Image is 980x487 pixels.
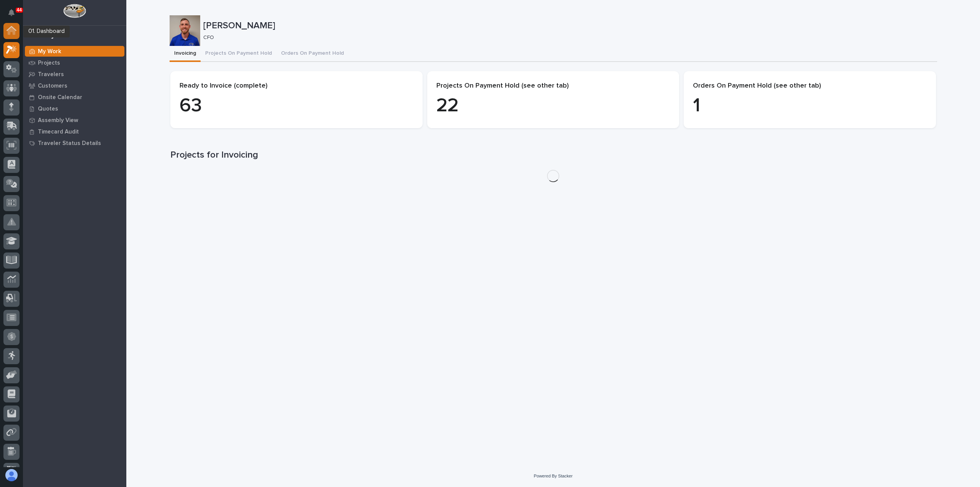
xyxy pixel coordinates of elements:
[203,34,931,41] p: CFO
[23,114,126,126] a: Assembly View
[170,46,201,62] button: Invoicing
[23,103,126,114] a: Quotes
[170,150,936,161] h1: Projects for Invoicing
[38,71,64,78] p: Travelers
[23,57,126,68] a: Projects
[180,94,413,117] p: 63
[201,46,276,62] button: Projects On Payment Hold
[203,20,934,31] p: [PERSON_NAME]
[534,474,572,478] a: Powered By Stacker
[23,46,126,57] a: My Work
[180,82,413,90] p: Ready to Invoice (complete)
[23,68,126,80] a: Travelers
[38,60,60,67] p: Projects
[10,9,20,21] div: Notifications44
[38,94,82,101] p: Onsite Calendar
[693,94,927,117] p: 1
[23,126,126,137] a: Timecard Audit
[38,106,58,112] p: Quotes
[17,7,22,13] p: 44
[23,80,126,91] a: Customers
[23,91,126,103] a: Onsite Calendar
[436,94,670,117] p: 22
[436,82,670,90] p: Projects On Payment Hold (see other tab)
[38,48,61,55] p: My Work
[693,82,927,90] p: Orders On Payment Hold (see other tab)
[3,467,20,483] button: users-avatar
[29,32,67,40] div: 02. Projects
[276,46,348,62] button: Orders On Payment Hold
[3,5,20,21] button: Notifications
[38,140,101,147] p: Traveler Status Details
[63,4,86,18] img: Workspace Logo
[38,117,78,124] p: Assembly View
[38,129,79,135] p: Timecard Audit
[38,83,67,90] p: Customers
[23,137,126,149] a: Traveler Status Details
